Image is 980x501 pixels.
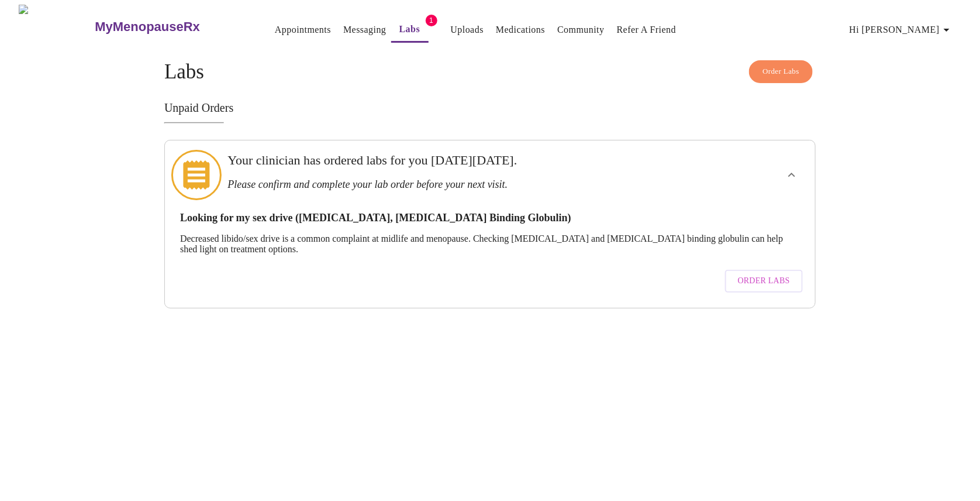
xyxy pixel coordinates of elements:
span: 1 [426,15,437,26]
a: Community [557,22,605,38]
button: Hi [PERSON_NAME] [845,18,958,42]
h4: Labs [164,60,816,84]
button: Labs [391,18,429,43]
a: Appointments [275,22,331,38]
span: Hi [PERSON_NAME] [850,22,954,38]
img: MyMenopauseRx Logo [19,5,94,49]
span: Order Labs [762,65,799,78]
a: Messaging [343,22,386,38]
h3: MyMenopauseRx [95,19,200,35]
span: Order Labs [738,274,790,289]
h3: Please confirm and complete your lab order before your next visit. [227,179,689,191]
button: Refer a Friend [612,18,681,42]
h3: Looking for my sex drive ([MEDICAL_DATA], [MEDICAL_DATA] Binding Globulin) [180,212,800,224]
button: Messaging [339,18,391,42]
a: MyMenopauseRx [94,6,247,47]
button: Order Labs [725,270,803,293]
button: Community [553,18,609,42]
a: Order Labs [722,264,806,298]
a: Medications [496,22,545,38]
button: Appointments [270,18,336,42]
button: Medications [491,18,550,42]
h3: Unpaid Orders [164,101,816,115]
a: Labs [399,21,420,37]
button: show more [778,161,806,189]
a: Refer a Friend [617,22,677,38]
p: Decreased libido/sex drive is a common complaint at midlife and menopause. Checking [MEDICAL_DATA... [180,234,800,255]
button: Order Labs [749,60,813,83]
a: Uploads [451,22,484,38]
button: Uploads [446,18,489,42]
h3: Your clinician has ordered labs for you [DATE][DATE]. [227,153,689,168]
